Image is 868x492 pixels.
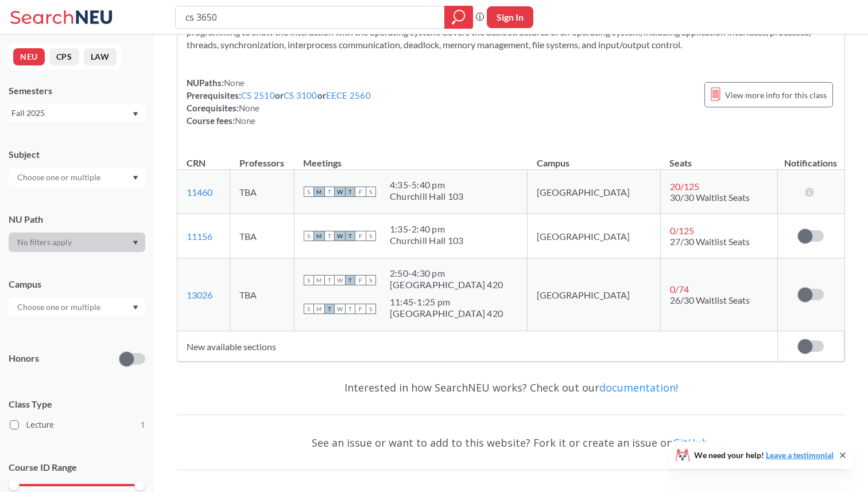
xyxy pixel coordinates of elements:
input: Class, professor, course number, "phrase" [184,7,436,27]
svg: Dropdown arrow [133,112,138,117]
span: 0 / 125 [670,225,694,236]
td: [GEOGRAPHIC_DATA] [528,170,660,214]
span: W [335,231,345,241]
a: GitHub [673,436,708,450]
a: Leave a testimonial [766,450,834,460]
span: 1 [141,419,145,431]
span: 30/30 Waitlist Seats [670,192,750,203]
div: Fall 2025 [11,107,131,119]
div: [GEOGRAPHIC_DATA] 420 [390,308,503,319]
td: TBA [230,258,294,331]
th: Campus [528,145,660,170]
span: F [355,231,366,241]
span: S [304,275,314,285]
span: M [314,187,324,197]
th: Meetings [294,145,528,170]
span: None [235,115,255,126]
span: T [324,231,335,241]
span: T [324,275,335,285]
a: CS 3100 [284,90,317,100]
span: We need your help! [694,451,834,459]
a: 11156 [187,231,212,242]
span: T [345,275,355,285]
div: [GEOGRAPHIC_DATA] 420 [390,279,503,290]
td: TBA [230,214,294,258]
span: T [324,187,335,197]
div: magnifying glass [444,6,473,29]
div: CRN [187,157,206,169]
th: Notifications [777,145,844,170]
button: Sign In [487,6,533,28]
span: W [335,275,345,285]
div: Churchill Hall 103 [390,235,464,246]
div: 4:35 - 5:40 pm [390,179,464,191]
span: S [304,304,314,314]
span: T [345,231,355,241]
span: T [345,304,355,314]
div: NUPaths: Prerequisites: or or Corequisites: Course fees: [187,76,371,127]
div: Churchill Hall 103 [390,191,464,202]
td: TBA [230,170,294,214]
div: Interested in how SearchNEU works? Check out our [177,371,845,404]
div: Fall 2025Dropdown arrow [9,104,145,122]
p: Course ID Range [9,461,145,474]
span: M [314,231,324,241]
span: W [335,304,345,314]
span: W [335,187,345,197]
div: Dropdown arrow [9,168,145,187]
td: New available sections [177,331,777,362]
div: 11:45 - 1:25 pm [390,296,503,308]
label: Lecture [10,417,145,432]
span: View more info for this class [725,88,827,102]
span: S [304,187,314,197]
div: Subject [9,148,145,161]
span: T [345,187,355,197]
div: Dropdown arrow [9,233,145,252]
td: [GEOGRAPHIC_DATA] [528,258,660,331]
div: 1:35 - 2:40 pm [390,223,464,235]
span: S [366,275,376,285]
a: EECE 2560 [326,90,371,100]
span: S [304,231,314,241]
input: Choose one or multiple [11,171,108,184]
span: 20 / 125 [670,181,699,192]
th: Seats [660,145,777,170]
a: 13026 [187,289,212,300]
span: 0 / 74 [670,284,689,295]
div: Campus [9,278,145,290]
span: M [314,275,324,285]
span: F [355,304,366,314]
span: 26/30 Waitlist Seats [670,295,750,305]
span: None [239,103,259,113]
span: T [324,304,335,314]
th: Professors [230,145,294,170]
div: Dropdown arrow [9,297,145,317]
svg: Dropdown arrow [133,241,138,245]
svg: magnifying glass [452,9,466,25]
span: F [355,275,366,285]
input: Choose one or multiple [11,300,108,314]
div: NU Path [9,213,145,226]
button: LAW [84,48,117,65]
button: NEU [13,48,45,65]
a: 11460 [187,187,212,197]
div: Semesters [9,84,145,97]
span: M [314,304,324,314]
a: CS 2510 [241,90,275,100]
td: [GEOGRAPHIC_DATA] [528,214,660,258]
svg: Dropdown arrow [133,305,138,310]
span: Class Type [9,398,145,410]
div: 2:50 - 4:30 pm [390,268,503,279]
span: S [366,231,376,241]
div: See an issue or want to add to this website? Fork it or create an issue on . [177,426,845,459]
p: Honors [9,352,39,365]
span: S [366,304,376,314]
span: S [366,187,376,197]
span: None [224,78,245,88]
a: documentation! [599,381,678,394]
button: CPS [49,48,79,65]
span: F [355,187,366,197]
span: 27/30 Waitlist Seats [670,236,750,247]
svg: Dropdown arrow [133,176,138,180]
